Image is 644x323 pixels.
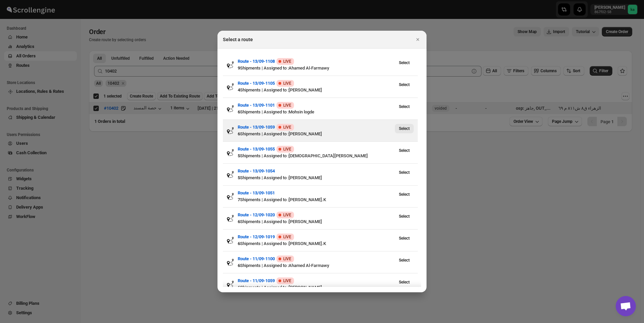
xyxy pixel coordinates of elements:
[238,255,275,262] button: Route - 11/09-1100
[283,125,291,130] span: LIVE
[238,124,275,131] button: Route - 13/09-1059
[283,146,291,152] span: LIVE
[238,174,395,181] div: Shipments | Assigned to : [PERSON_NAME]
[238,241,240,246] b: 6
[238,262,395,269] div: Shipments | Assigned to : Ahamed Al-Farmawy
[399,126,410,131] span: Select
[238,190,275,196] button: Route - 13/09-1051
[395,212,414,221] button: View Route - 12/09-1020’s latest order
[399,279,410,285] span: Select
[283,59,291,64] span: LIVE
[238,153,240,158] b: 5
[395,277,414,287] button: View Route - 11/09-1059’s latest order
[413,35,422,44] button: Close
[399,104,410,109] span: Select
[395,102,414,111] button: View Route - 13/09-1101’s latest order
[238,87,240,92] b: 4
[238,58,275,65] button: Route - 13/09-1108
[283,103,291,108] span: LIVE
[238,146,275,153] button: Route - 13/09-1055
[238,109,395,115] div: Shipments | Assigned to : Mohsin logde
[238,87,395,93] div: Shipments | Assigned to : [PERSON_NAME]
[223,36,253,43] h2: Select a route
[238,80,275,87] button: Route - 13/09-1105
[395,80,414,89] button: View Route - 13/09-1105’s latest order
[238,102,275,109] button: Route - 13/09-1101
[238,65,240,71] b: 9
[399,258,410,263] span: Select
[283,212,291,218] span: LIVE
[399,170,410,175] span: Select
[395,190,414,199] button: View Route - 13/09-1051’s latest order
[238,219,240,224] b: 6
[238,212,275,218] button: Route - 12/09-1020
[238,131,395,137] div: Shipments | Assigned to : [PERSON_NAME]
[238,168,275,174] button: Route - 13/09-1054
[238,175,240,180] b: 5
[395,124,414,133] button: View Route - 13/09-1059’s latest order
[395,234,414,243] button: View Route - 12/09-1019’s latest order
[283,81,291,86] span: LIVE
[238,285,240,290] b: 6
[238,153,395,159] div: Shipments | Assigned to : [DEMOGRAPHIC_DATA][PERSON_NAME]
[283,278,291,284] span: LIVE
[238,131,240,136] b: 6
[238,277,275,284] button: Route - 11/09-1059
[399,214,410,219] span: Select
[238,240,395,247] div: Shipments | Assigned to : [PERSON_NAME].K
[395,58,414,68] button: View Route - 13/09-1108’s latest order
[283,256,291,262] span: LIVE
[238,284,395,291] div: Shipments | Assigned to : [PERSON_NAME]
[395,168,414,177] button: View Route - 13/09-1054’s latest order
[238,196,395,203] div: Shipments | Assigned to : [PERSON_NAME].K
[238,263,240,268] b: 6
[399,82,410,87] span: Select
[238,109,240,114] b: 6
[238,65,395,72] div: Shipments | Assigned to : Ahamed Al-Farmawy
[399,192,410,197] span: Select
[399,148,410,153] span: Select
[399,236,410,241] span: Select
[238,197,240,202] b: 7
[238,218,395,225] div: Shipments | Assigned to : [PERSON_NAME]
[616,296,636,316] div: Open chat
[395,255,414,265] button: View Route - 11/09-1100’s latest order
[283,234,291,240] span: LIVE
[399,60,410,65] span: Select
[395,146,414,155] button: View Route - 13/09-1055’s latest order
[238,234,275,240] button: Route - 12/09-1019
